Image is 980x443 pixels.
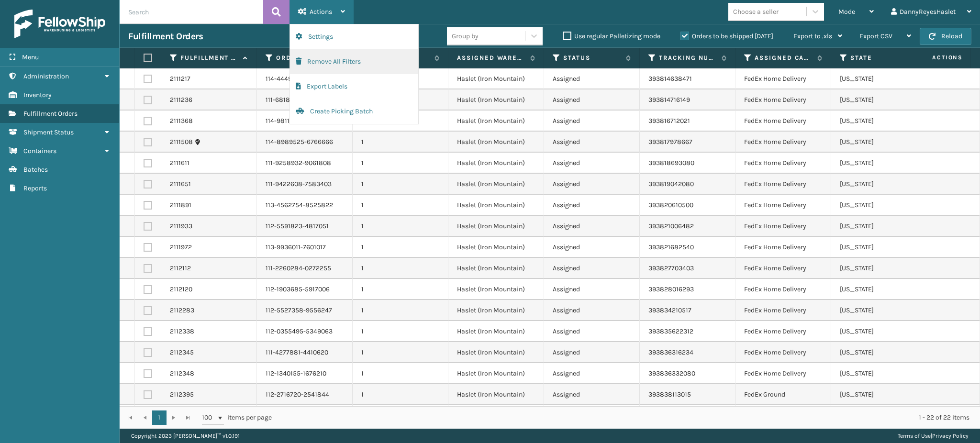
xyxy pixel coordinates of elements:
a: 2111651 [170,179,191,189]
td: 112-0541925-9055458 [257,405,353,426]
button: Remove All Filters [290,49,418,74]
td: FedEx Home Delivery [735,258,831,279]
label: Fulfillment Order Id [180,54,238,62]
td: FedEx Home Delivery [735,300,831,321]
td: 1 [353,405,448,426]
td: 111-9422608-7583403 [257,174,353,195]
a: 2111508 [170,137,193,147]
span: Fulfillment Orders [23,110,78,118]
span: Administration [23,72,69,80]
a: Privacy Policy [932,432,969,439]
td: FedEx Home Delivery [735,237,831,258]
span: 100 [202,413,216,422]
td: [US_STATE] [831,321,927,342]
a: 2112120 [170,285,192,294]
td: Haslet (Iron Mountain) [448,363,544,384]
span: Shipment Status [23,128,74,136]
span: Actions [310,8,332,16]
td: FedEx Home Delivery [735,321,831,342]
td: Assigned [544,89,640,111]
a: 393820610500 [648,201,693,209]
td: [US_STATE] [831,300,927,321]
a: 393827703403 [648,264,694,272]
span: Inventory [23,91,52,99]
a: 2111368 [170,116,193,126]
a: 2112283 [170,306,194,315]
td: Assigned [544,153,640,174]
label: State [850,54,908,62]
td: [US_STATE] [831,279,927,300]
td: FedEx Home Delivery [735,111,831,132]
a: 2112112 [170,264,191,273]
td: 1 [353,153,448,174]
td: Haslet (Iron Mountain) [448,195,544,216]
td: 1 [353,174,448,195]
a: 393821682540 [648,243,694,251]
a: Terms of Use [898,432,931,439]
td: 1 [353,279,448,300]
td: [US_STATE] [831,132,927,153]
td: FedEx Home Delivery [735,279,831,300]
img: logo [14,10,105,38]
span: Actions [902,50,969,66]
td: 111-2260284-0272255 [257,258,353,279]
a: 393817978667 [648,138,692,146]
td: Assigned [544,258,640,279]
td: 112-1903685-5917006 [257,279,353,300]
label: Status [563,54,621,62]
td: FedEx Home Delivery [735,216,831,237]
button: Settings [290,24,418,49]
td: Haslet (Iron Mountain) [448,258,544,279]
td: Assigned [544,132,640,153]
label: Orders to be shipped [DATE] [680,32,773,40]
td: 112-5591823-4817051 [257,216,353,237]
a: 1 [152,410,167,425]
a: 2111972 [170,243,192,252]
td: Assigned [544,216,640,237]
td: 113-9936011-7601017 [257,237,353,258]
td: Haslet (Iron Mountain) [448,342,544,363]
td: 112-1340155-1676210 [257,363,353,384]
a: 2112348 [170,369,194,378]
p: Copyright 2023 [PERSON_NAME]™ v 1.0.191 [131,429,240,443]
span: items per page [202,410,272,425]
td: FedEx Home Delivery [735,405,831,426]
td: FedEx Home Delivery [735,363,831,384]
td: 112-2716720-2541844 [257,384,353,405]
label: Assigned Warehouse [457,54,525,62]
td: Haslet (Iron Mountain) [448,174,544,195]
div: 1 - 22 of 22 items [285,413,969,422]
label: Use regular Palletizing mode [563,32,660,40]
a: 2111933 [170,221,192,231]
td: Haslet (Iron Mountain) [448,89,544,111]
td: 1 [353,195,448,216]
td: Assigned [544,363,640,384]
td: 113-4562754-8525822 [257,195,353,216]
td: 1 [353,258,448,279]
td: Assigned [544,342,640,363]
a: 393836332080 [648,369,695,377]
td: [US_STATE] [831,384,927,405]
td: Assigned [544,111,640,132]
h3: Fulfillment Orders [128,31,203,42]
div: | [898,429,969,443]
span: Containers [23,147,56,155]
td: [US_STATE] [831,237,927,258]
span: Export to .xls [793,32,832,40]
a: 393816712021 [648,117,690,125]
button: Create Picking Batch [290,99,418,124]
a: 393819042080 [648,180,694,188]
td: [US_STATE] [831,174,927,195]
a: 393838113015 [648,390,691,399]
td: Haslet (Iron Mountain) [448,384,544,405]
td: FedEx Home Delivery [735,174,831,195]
div: Group by [452,31,479,41]
td: [US_STATE] [831,258,927,279]
td: FedEx Ground [735,384,831,405]
td: 1 [353,300,448,321]
td: 112-0355495-5349063 [257,321,353,342]
td: 114-9811476-9741007 [257,111,353,132]
span: Export CSV [859,32,892,40]
td: Haslet (Iron Mountain) [448,216,544,237]
td: [US_STATE] [831,68,927,89]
